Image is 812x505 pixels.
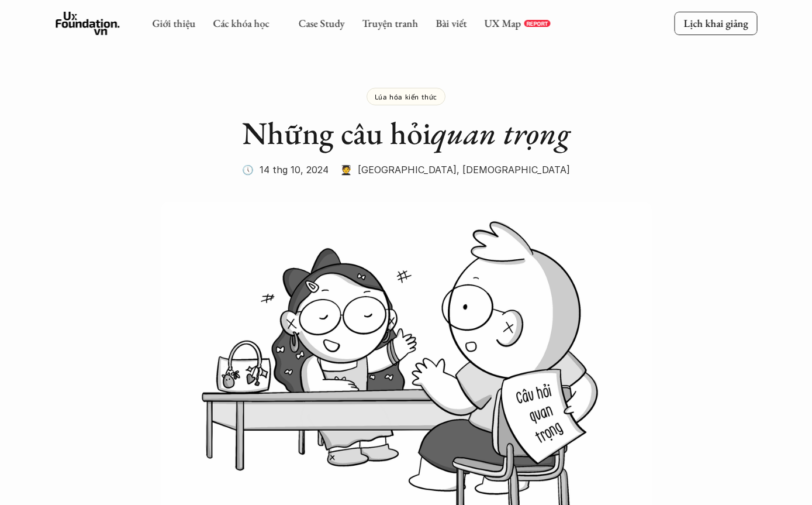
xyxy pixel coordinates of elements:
a: Bài viết [436,16,467,30]
a: Giới thiệu [152,16,195,30]
h1: Những câu hỏi [172,114,640,152]
a: UX Map [484,16,521,30]
a: Lịch khai giảng [674,12,757,35]
p: 🕔 14 thg 10, 2024 [242,161,329,178]
p: 🧑‍🎓 [GEOGRAPHIC_DATA] [340,161,457,178]
a: Các khóa học [213,16,269,30]
a: Case Study [298,16,344,30]
p: Lịch khai giảng [683,16,748,30]
em: quan trọng [431,112,570,153]
a: Truyện tranh [362,16,418,30]
p: REPORT [526,20,548,27]
p: , [DEMOGRAPHIC_DATA] [457,161,570,178]
p: Lúa hóa kiến thức [375,92,437,101]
